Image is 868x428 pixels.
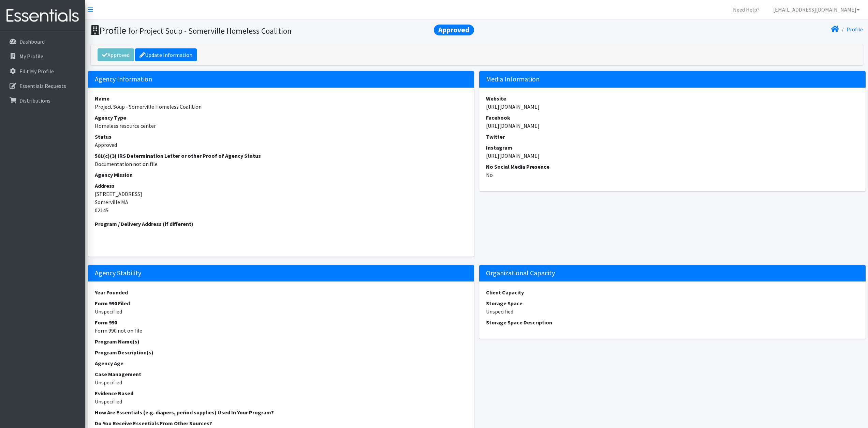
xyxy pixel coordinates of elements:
dd: Documentation not on file [95,160,468,168]
dd: Unspecified [95,378,468,386]
dt: 501(c)(3) IRS Determination Letter or other Proof of Agency Status [95,152,468,160]
a: Dashboard [3,35,83,48]
dd: [URL][DOMAIN_NAME] [486,152,859,160]
dd: Unspecified [95,307,468,316]
p: Dashboard [19,38,45,45]
dt: Twitter [486,133,859,141]
img: HumanEssentials [3,4,83,27]
dd: Homeless resource center [95,122,468,130]
dd: Project Soup - Somerville Homeless Coalition [95,103,468,111]
dt: Evidence Based [95,389,468,397]
dt: Storage Space [486,299,859,307]
dt: Agency Mission [95,171,468,179]
dt: Facebook [486,113,859,122]
dt: Case Management [95,370,468,378]
p: Essentials Requests [19,82,66,89]
dd: Unspecified [95,397,468,406]
a: Profile [847,26,863,33]
dd: Approved [95,141,468,149]
dt: Agency Age [95,359,468,367]
dt: Instagram [486,143,859,152]
a: Need Help? [727,3,765,16]
dd: Form 990 not on file [95,326,468,335]
strong: Address [95,182,115,189]
p: My Profile [19,53,43,60]
small: for Project Soup - Somerville Homeless Coalition [128,26,292,36]
address: [STREET_ADDRESS] Somerville MA 02145 [95,182,468,214]
a: Distributions [3,94,83,107]
h5: Organizational Capacity [479,265,866,281]
dd: [URL][DOMAIN_NAME] [486,122,859,130]
h5: Agency Information [88,71,474,88]
h5: Media Information [479,71,866,88]
a: Essentials Requests [3,79,83,93]
dt: Program Name(s) [95,337,468,346]
a: Update Information [135,48,197,61]
strong: Program / Delivery Address (if different) [95,220,193,227]
span: Approved [434,25,474,35]
h5: Agency Stability [88,265,474,281]
dt: Year Founded [95,288,468,296]
dd: No [486,171,859,179]
dt: Agency Type [95,113,468,122]
a: My Profile [3,49,83,63]
dt: How Are Essentials (e.g. diapers, period supplies) Used In Your Program? [95,408,468,416]
dt: Do You Receive Essentials From Other Sources? [95,419,468,427]
dt: Client Capacity [486,288,859,296]
dt: Form 990 Filed [95,299,468,307]
dt: Form 990 [95,318,468,326]
dd: Unspecified [486,307,859,316]
p: Edit My Profile [19,68,54,75]
a: Edit My Profile [3,64,83,78]
dt: Name [95,94,468,103]
a: [EMAIL_ADDRESS][DOMAIN_NAME] [768,3,865,16]
dt: Website [486,94,859,103]
h1: Profile [91,25,474,36]
dt: Program Description(s) [95,348,468,356]
dt: No Social Media Presence [486,163,859,171]
dt: Storage Space Description [486,318,859,326]
dt: Status [95,133,468,141]
p: Distributions [19,97,50,104]
dd: [URL][DOMAIN_NAME] [486,103,859,111]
